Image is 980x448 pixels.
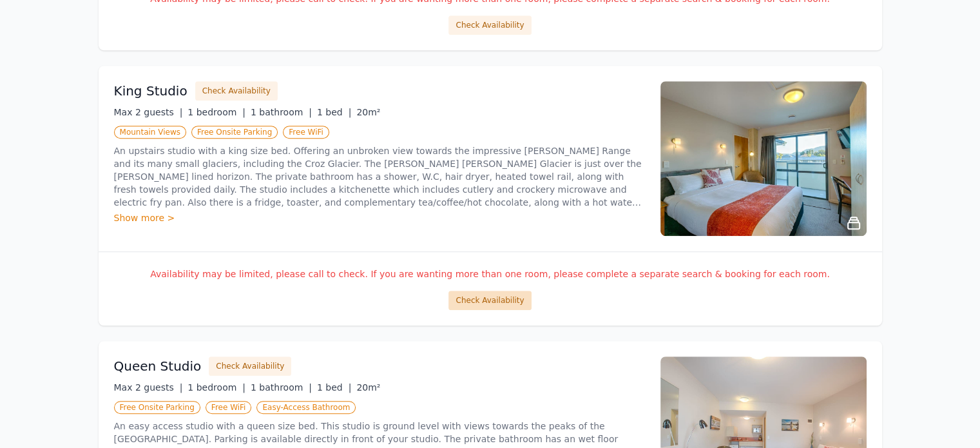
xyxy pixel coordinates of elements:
span: 1 bedroom | [187,382,245,393]
button: Check Availability [448,291,531,310]
span: 1 bedroom | [187,107,245,117]
span: 20m² [356,107,380,117]
span: Mountain Views [114,126,186,139]
span: 20m² [356,382,380,393]
span: 1 bathroom | [251,382,312,393]
span: Max 2 guests | [114,382,183,393]
button: Check Availability [195,81,278,101]
h3: Queen Studio [114,357,202,375]
h3: King Studio [114,82,187,100]
p: An upstairs studio with a king size bed. Offering an unbroken view towards the impressive [PERSON... [114,144,645,209]
span: Easy-Access Bathroom [256,401,356,414]
p: Availability may be limited, please call to check. If you are wanting more than one room, please ... [114,268,867,280]
span: Free Onsite Parking [191,126,278,139]
span: Free WiFi [206,401,252,414]
span: 1 bathroom | [251,107,312,117]
span: Free WiFi [283,126,329,139]
span: Free Onsite Parking [114,401,200,414]
div: Show more > [114,211,645,224]
span: 1 bed | [317,107,351,117]
span: 1 bed | [317,382,351,393]
button: Check Availability [448,15,531,35]
button: Check Availability [209,356,291,376]
span: Max 2 guests | [114,107,183,117]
